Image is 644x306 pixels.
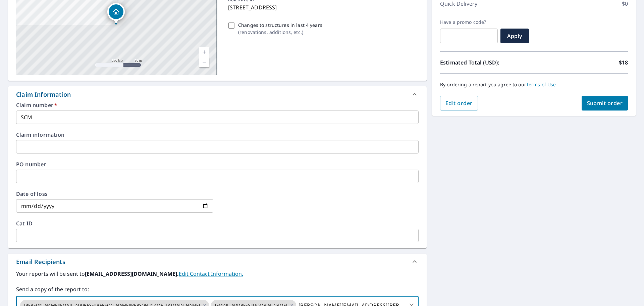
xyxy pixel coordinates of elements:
b: [EMAIL_ADDRESS][DOMAIN_NAME]. [85,270,179,277]
label: Date of loss [16,191,213,196]
p: ( renovations, additions, etc. ) [238,29,322,36]
div: Email Recipients [8,254,427,270]
label: Send a copy of the report to: [16,285,419,293]
button: Submit order [582,96,628,111]
div: Email Recipients [16,257,65,266]
div: Dropped pin, building 1, Residential property, 2621 Yreka Ave Sacramento, CA 95822 [107,3,125,24]
p: $18 [619,58,628,67]
label: Have a promo code? [440,19,498,25]
label: Cat ID [16,221,419,226]
button: Apply [500,29,529,43]
label: Claim number [16,102,419,108]
a: EditContactInfo [179,270,243,277]
p: By ordering a report you agree to our [440,82,628,88]
div: Claim Information [16,90,71,99]
a: Current Level 17, Zoom Out [199,57,209,67]
label: Claim information [16,132,419,137]
label: PO number [16,162,419,167]
button: Edit order [440,96,478,111]
a: Current Level 17, Zoom In [199,47,209,57]
span: Edit order [445,99,473,107]
p: Changes to structures in last 4 years [238,21,322,29]
p: [STREET_ADDRESS] [228,3,416,11]
div: Claim Information [8,86,427,102]
a: Terms of Use [526,81,556,88]
span: Apply [506,32,524,40]
p: Estimated Total (USD): [440,58,534,67]
span: Submit order [587,99,623,107]
label: Your reports will be sent to [16,270,419,278]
